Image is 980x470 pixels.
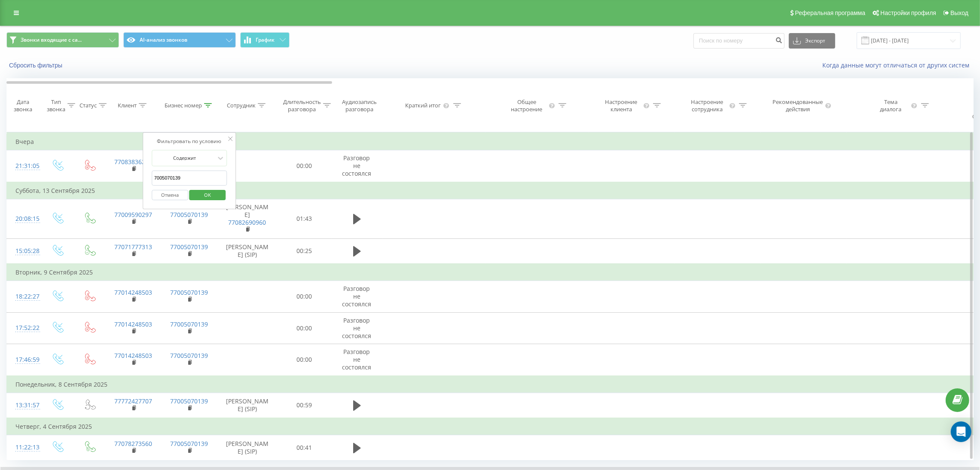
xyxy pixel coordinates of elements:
[278,281,331,312] td: 00:00
[171,243,208,251] a: 77005070139
[21,37,82,43] span: Звонки входящие с са...
[6,32,119,48] button: Звонки входящие с са...
[339,98,380,113] div: Аудиозапись разговора
[15,211,33,227] div: 20:08:15
[152,137,227,146] div: Фильтровать по условию
[15,158,33,174] div: 21:31:05
[15,288,33,305] div: 18:22:27
[171,397,208,405] a: 77005070139
[951,421,971,442] div: Open Intercom Messenger
[195,188,220,201] span: OK
[822,61,974,69] a: Когда данные могут отличаться от других систем
[115,158,153,166] a: 77083836241
[601,98,642,113] div: Настроение клиента
[15,243,33,259] div: 15:05:28
[7,98,39,113] div: Дата звонка
[15,439,33,456] div: 11:22:13
[873,98,909,113] div: Тема диалога
[115,320,153,328] a: 77014248503
[15,397,33,414] div: 13:31:57
[217,435,278,460] td: [PERSON_NAME] (SIP)
[229,218,266,226] a: 77082690960
[171,211,208,219] a: 77005070139
[283,98,321,113] div: Длительность разговора
[278,393,331,418] td: 00:59
[115,243,153,251] a: 77071777313
[15,351,33,368] div: 17:46:59
[278,435,331,460] td: 00:41
[950,9,968,16] span: Выход
[278,199,331,238] td: 01:43
[789,33,835,49] button: Экспорт
[165,102,202,109] div: Бизнес номер
[342,316,372,340] span: Разговор не состоялся
[47,98,65,113] div: Тип звонка
[171,288,208,296] a: 77005070139
[15,320,33,336] div: 17:52:22
[278,312,331,344] td: 00:00
[115,439,153,448] a: 77078273560
[256,37,275,43] span: График
[171,320,208,328] a: 77005070139
[152,171,227,186] input: Введите значение
[240,32,290,48] button: График
[278,238,331,264] td: 00:25
[405,102,441,109] div: Краткий итог
[687,98,728,113] div: Настроение сотрудника
[772,98,824,113] div: Рекомендованные действия
[227,102,256,109] div: Сотрудник
[152,190,188,201] button: Отмена
[278,150,331,182] td: 00:00
[506,98,547,113] div: Общее настроение
[115,211,153,219] a: 77009590297
[171,351,208,360] a: 77005070139
[693,33,785,49] input: Поиск по номеру
[217,199,278,238] td: [PERSON_NAME]
[342,154,372,177] span: Разговор не состоялся
[342,348,372,371] span: Разговор не состоялся
[189,190,226,201] button: OK
[171,439,208,448] a: 77005070139
[795,9,865,16] span: Реферальная программа
[115,397,153,405] a: 77772427707
[115,351,153,360] a: 77014248503
[342,284,372,308] span: Разговор не состоялся
[217,238,278,264] td: [PERSON_NAME] (SIP)
[118,102,137,109] div: Клиент
[217,393,278,418] td: [PERSON_NAME] (SIP)
[6,61,67,69] button: Сбросить фильтры
[123,32,236,48] button: AI-анализ звонков
[278,344,331,376] td: 00:00
[79,102,97,109] div: Статус
[115,288,153,296] a: 77014248503
[880,9,936,16] span: Настройки профиля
